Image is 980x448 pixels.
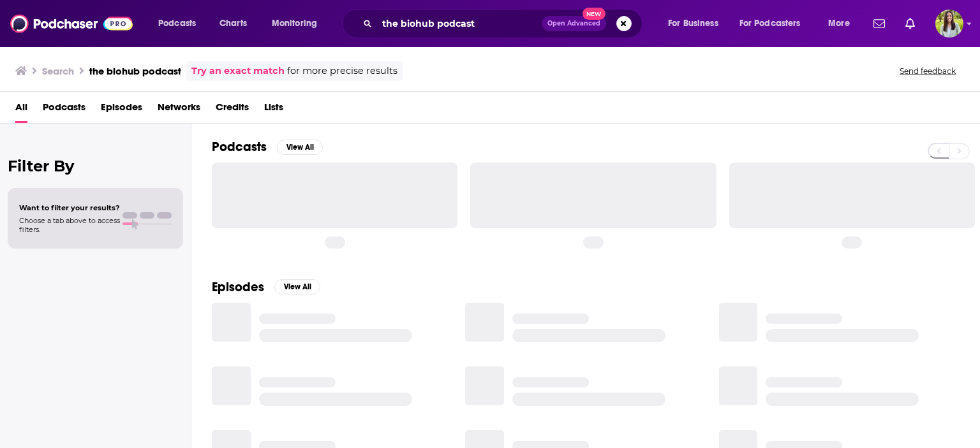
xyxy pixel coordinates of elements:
img: Podchaser - Follow, Share and Rate Podcasts [10,11,133,36]
span: New [583,8,605,20]
button: View All [274,279,320,294]
span: For Podcasters [739,15,801,33]
span: Monitoring [272,15,317,33]
h2: Filter By [8,157,183,175]
a: Podcasts [43,97,85,123]
span: More [828,15,850,33]
span: For Business [668,15,718,33]
span: for more precise results [287,64,397,78]
span: Charts [219,15,247,33]
span: Want to filter your results? [19,203,120,212]
div: Search podcasts, credits, & more... [354,9,655,38]
button: Send feedback [896,66,960,76]
h2: Podcasts [212,139,267,155]
a: Charts [211,13,255,34]
input: Search podcasts, credits, & more... [377,13,542,34]
h2: Episodes [212,279,264,295]
button: open menu [731,13,819,34]
h3: Search [42,65,74,77]
button: open menu [149,13,212,34]
button: Open AdvancedNew [542,16,606,31]
span: Logged in as meaghanyoungblood [935,10,963,38]
span: Open Advanced [547,20,600,27]
img: User Profile [935,10,963,38]
span: Podcasts [158,15,196,33]
a: EpisodesView All [212,279,320,295]
a: Show notifications dropdown [900,13,920,34]
a: Episodes [101,97,142,123]
button: open menu [819,13,866,34]
a: Lists [264,97,283,123]
span: Choose a tab above to access filters. [19,216,120,234]
h3: the biohub podcast [89,65,181,77]
button: View All [277,140,323,155]
a: All [15,97,27,123]
a: Show notifications dropdown [868,13,890,34]
button: open menu [659,13,734,34]
button: open menu [263,13,334,34]
a: Networks [158,97,200,123]
a: Try an exact match [191,64,285,78]
button: Show profile menu [935,10,963,38]
a: PodcastsView All [212,139,323,155]
a: Credits [216,97,249,123]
